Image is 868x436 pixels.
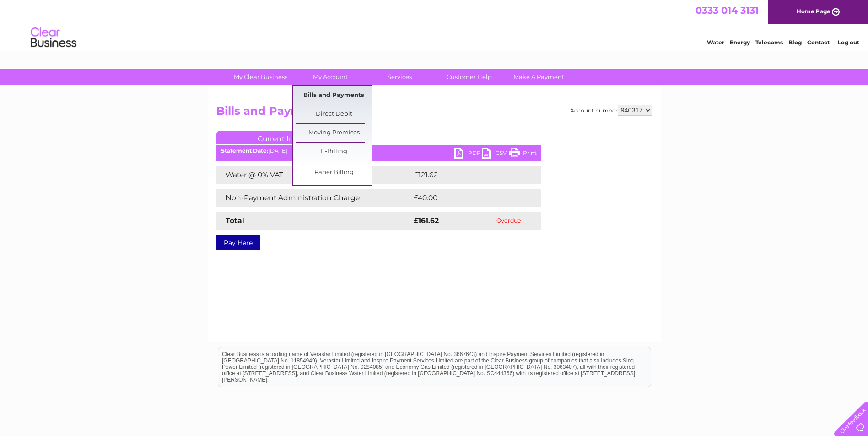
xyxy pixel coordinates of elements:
a: Energy [730,39,750,46]
a: My Account [292,69,368,85]
a: Current Invoice [216,131,354,144]
a: Pay Here [216,235,260,250]
a: Moving Premises [296,124,372,142]
td: Overdue [477,212,541,230]
a: PDF [454,148,482,161]
a: Log out [838,39,859,46]
a: Water [707,39,724,46]
td: Water @ 0% VAT [216,166,411,184]
img: logo.png [30,24,77,52]
a: Paper Billing [296,164,372,182]
a: Telecoms [755,39,783,46]
b: Statement Date: [221,147,268,154]
strong: £161.62 [414,216,439,225]
a: Bills and Payments [296,86,372,105]
td: £121.62 [411,166,523,184]
strong: Total [226,216,244,225]
a: Make A Payment [501,69,577,85]
div: [DATE] [216,148,541,154]
a: Contact [807,39,830,46]
td: Non-Payment Administration Charge [216,189,411,207]
a: CSV [482,148,509,161]
td: £40.00 [411,189,523,207]
h2: Bills and Payments [216,105,652,122]
a: Direct Debit [296,105,372,123]
a: Customer Help [431,69,507,85]
a: Services [362,69,437,85]
div: Clear Business is a trading name of Verastar Limited (registered in [GEOGRAPHIC_DATA] No. 3667643... [218,5,651,44]
a: 0333 014 3131 [695,5,759,16]
a: Print [509,148,537,161]
div: Account number [570,105,652,116]
a: My Clear Business [223,69,298,85]
a: Blog [788,39,802,46]
a: E-Billing [296,143,372,161]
